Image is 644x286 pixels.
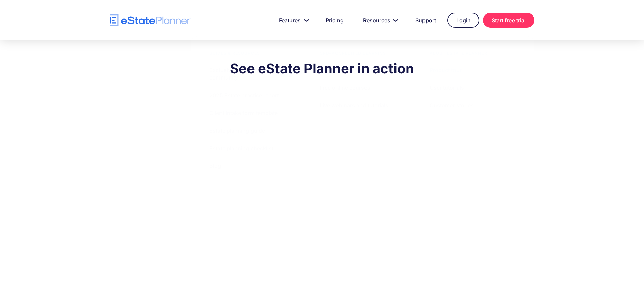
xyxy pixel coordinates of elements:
a: Estate planning guide [201,124,273,138]
a: Estate planning checklist [201,141,282,155]
div: Free online courses [320,84,370,91]
a: Live webinars and tutorials [311,98,397,113]
div: Product tour [430,66,462,74]
a: Customer stories [421,98,482,113]
div: Live webinars and tutorials [320,102,388,109]
a: home [110,14,191,26]
a: 2025 Estate practice report [201,88,287,102]
a: Client intake form template [201,106,286,120]
div: Client intake form template [209,109,278,117]
a: Product tour [421,63,470,77]
div: Estate planning checklist [209,145,273,152]
div: On-demand webinars [320,66,375,74]
div: Exclusive online community [209,66,277,82]
div: Guides & resources [201,50,268,60]
a: Start free trial [483,13,534,28]
a: Blog [201,159,230,173]
a: Support [407,13,444,27]
a: On-demand webinars [311,63,384,77]
div: User tutorials [430,84,464,91]
a: User tutorials [421,81,472,95]
a: Features [271,13,314,27]
div: About estate planner [421,50,496,60]
h2: See eState Planner in action [164,60,480,77]
a: Free online courses [311,81,379,95]
a: Login [447,13,479,28]
div: CPD–accredited learning [311,50,394,60]
div: Blog [209,162,221,169]
div: Customer stories [430,102,474,109]
div: Estate planning guide [209,127,265,134]
a: Resources [355,13,404,27]
a: Pricing [318,13,352,27]
div: 2025 Estate practice report [209,92,279,99]
a: Exclusive online community [201,63,297,85]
